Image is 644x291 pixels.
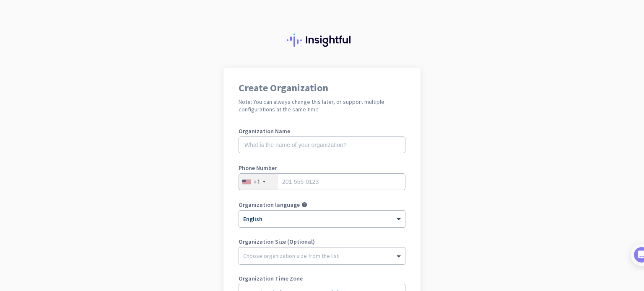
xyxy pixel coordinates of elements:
[239,136,405,153] input: What is the name of your organization?
[239,98,405,113] h2: Note: You can always change this later, or support multiple configurations at the same time
[239,165,405,171] label: Phone Number
[301,202,307,208] i: help
[239,202,300,208] label: Organization language
[287,33,357,47] img: Insightful
[239,239,405,245] label: Organization Size (Optional)
[253,178,260,186] div: +1
[239,128,405,134] label: Organization Name
[239,276,405,281] label: Organization Time Zone
[239,173,405,190] input: 201-555-0123
[239,83,405,93] h1: Create Organization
